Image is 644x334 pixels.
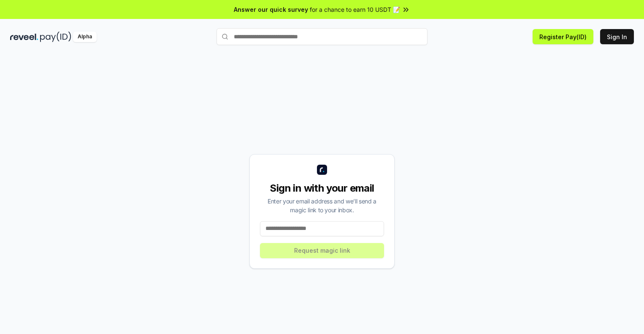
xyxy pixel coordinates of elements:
img: pay_id [40,32,71,42]
div: Enter your email address and we’ll send a magic link to your inbox. [260,197,384,214]
span: Answer our quick survey [234,5,308,14]
button: Sign In [600,29,634,44]
div: Alpha [73,32,97,42]
img: logo_small [317,165,327,175]
div: Sign in with your email [260,182,384,195]
button: Register Pay(ID) [533,29,593,44]
img: reveel_dark [10,32,38,42]
span: for a chance to earn 10 USDT 📝 [310,5,400,14]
